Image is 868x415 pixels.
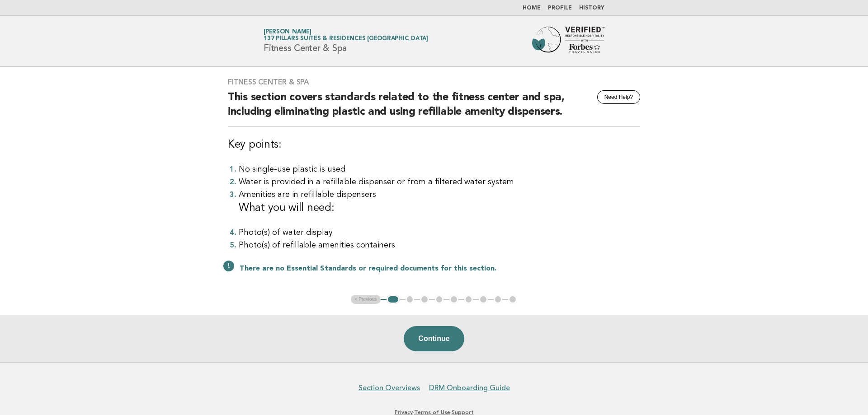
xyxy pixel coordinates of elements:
h1: Fitness Center & Spa [264,29,428,53]
li: Amenities are in refillable dispensers [239,188,640,215]
button: 1 [387,295,400,304]
h3: What you will need: [239,201,640,215]
a: History [579,5,604,11]
h2: This section covers standards related to the fitness center and spa, including eliminating plasti... [228,90,640,127]
li: Photo(s) of water display [239,226,640,239]
a: Section Overviews [359,383,420,392]
span: 137 Pillars Suites & Residences [GEOGRAPHIC_DATA] [264,36,428,42]
a: DRM Onboarding Guide [429,383,510,392]
li: Water is provided in a refillable dispenser or from a filtered water system [239,176,640,188]
button: Need Help? [597,90,640,104]
a: Home [523,5,541,11]
a: [PERSON_NAME]137 Pillars Suites & Residences [GEOGRAPHIC_DATA] [264,29,428,42]
li: Photo(s) of refillable amenities containers [239,239,640,252]
li: No single-use plastic is used [239,163,640,176]
button: Continue [404,326,464,351]
h3: Fitness Center & Spa [228,78,640,87]
h3: Key points: [228,138,640,152]
p: There are no Essential Standards or required documents for this section. [240,264,640,273]
img: Forbes Travel Guide [532,27,604,56]
a: Profile [548,5,572,11]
